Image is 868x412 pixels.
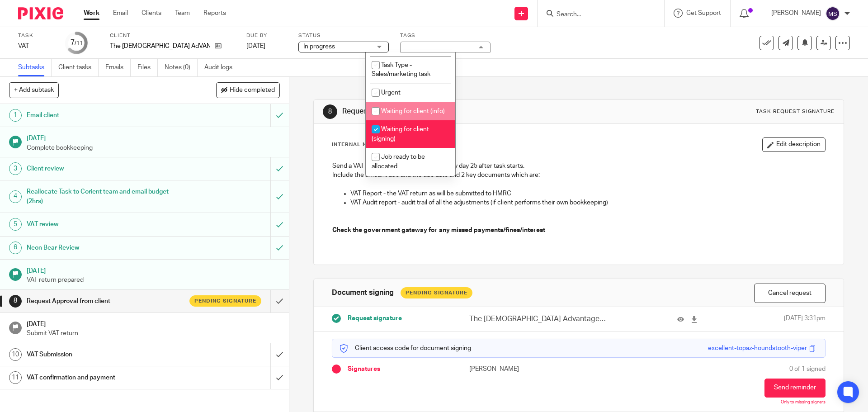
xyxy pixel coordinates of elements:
button: Hide completed [216,82,280,98]
p: Include the amount due and the due date and 2 key documents which are: [332,170,825,180]
p: [PERSON_NAME] [469,365,579,374]
h1: [DATE] [27,132,280,143]
h1: Request Approval from client [342,107,598,116]
div: 4 [9,190,22,203]
p: Internal Note [332,141,378,148]
span: Job ready to be allocated [372,154,425,170]
small: /11 [75,41,83,46]
p: Complete bookkeeping [27,143,280,152]
a: Clients [142,9,161,18]
h1: Client review [27,162,183,175]
p: VAT Audit report - audit trail of all the adjustments (if client performs their own bookkeeping) [350,198,825,207]
div: excellent-topaz-houndstooth-viper [708,344,807,353]
span: Urgent [381,90,401,96]
span: Get Support [686,10,721,16]
div: 8 [323,104,337,119]
p: The [DEMOGRAPHIC_DATA] AdVANtage [110,42,210,51]
button: Cancel request [754,284,826,303]
div: Pending Signature [401,287,472,298]
strong: Check the government gateway for any missed payments/fines/interest [332,227,545,233]
div: 3 [9,162,22,175]
h1: [DATE] [27,317,280,329]
a: Reports [203,9,226,18]
a: Team [175,9,190,18]
h1: VAT review [27,218,183,231]
span: Waiting for client (info) [381,108,445,114]
div: 5 [9,218,22,231]
h1: Neon Bear Review [27,241,183,255]
label: Status [298,32,389,39]
h1: Email client [27,109,183,122]
span: Task Type - Sales/marketing task [372,62,430,78]
span: In progress [303,43,335,50]
h1: [DATE] [27,264,280,275]
h1: VAT Submission [27,348,183,361]
label: Client [110,32,235,39]
a: Files [137,59,158,76]
span: 0 of 1 signed [789,365,826,374]
a: Notes (0) [165,59,198,76]
span: [DATE] 3:31pm [784,314,826,324]
span: Signatures [348,365,380,374]
div: 6 [9,242,22,254]
h1: VAT confirmation and payment [27,371,183,384]
span: [DATE] [246,43,265,49]
button: + Add subtask [9,82,59,98]
p: The [DEMOGRAPHIC_DATA] Advantage - VAT Return June to [DATE].pdf [469,314,606,324]
h1: Reallocate Task to Corient team and email budget (2hrs) [27,185,183,208]
label: Tags [400,32,491,39]
a: Client tasks [58,59,99,76]
label: Due by [246,32,287,39]
div: 11 [9,371,22,384]
div: VAT [18,42,54,51]
a: Email [113,9,128,18]
a: Emails [105,59,131,76]
button: Edit description [762,137,826,152]
span: Request signature [348,314,402,323]
span: Hide completed [230,87,275,94]
p: Submit VAT return [27,329,280,338]
p: Client access code for document signing [339,344,471,353]
p: VAT Report - the VAT return as will be submitted to HMRC [350,189,825,198]
a: Audit logs [204,59,239,76]
img: svg%3E [826,6,840,21]
p: Send a VAT Pack to the client for approval by day 25 after task starts. [332,161,825,170]
div: 1 [9,109,22,122]
input: Search [556,11,637,19]
img: Pixie [18,7,63,19]
label: Task [18,32,54,39]
p: [PERSON_NAME] [771,9,821,18]
div: 8 [9,295,22,308]
button: Send reminder [764,379,826,398]
p: VAT return prepared [27,275,280,284]
a: Subtasks [18,59,52,76]
a: Work [84,9,99,18]
div: Task request signature [756,108,835,115]
span: Pending signature [194,297,256,305]
span: Waiting for client (signing) [372,126,429,142]
div: 7 [71,38,83,48]
h1: Document signing [332,288,394,298]
p: Only to missing signers [781,400,826,405]
h1: Request Approval from client [27,294,183,308]
div: 10 [9,348,22,361]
